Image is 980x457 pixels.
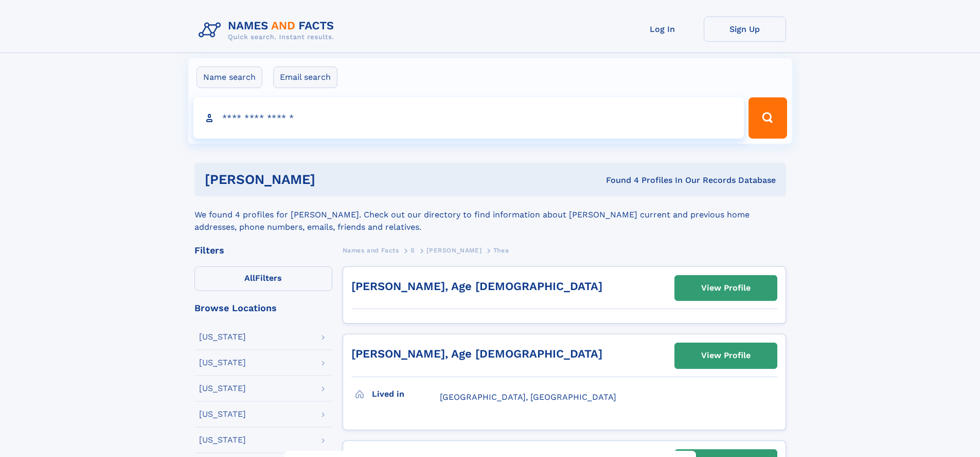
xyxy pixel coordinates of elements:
[199,410,246,418] div: [US_STATE]
[372,385,440,403] h3: Lived in
[197,66,262,88] label: Name search
[244,273,255,283] span: All
[194,196,786,233] div: We found 4 profiles for [PERSON_NAME]. Check out our directory to find information about [PERSON_...
[351,280,602,293] a: [PERSON_NAME], Age [DEMOGRAPHIC_DATA]
[440,392,616,402] span: [GEOGRAPHIC_DATA], [GEOGRAPHIC_DATA]
[426,247,482,254] span: [PERSON_NAME]
[411,247,415,254] span: S
[194,16,343,44] img: Logo Names and Facts
[704,16,786,42] a: Sign Up
[193,97,744,139] input: search input
[675,276,777,300] a: View Profile
[205,173,461,186] h1: [PERSON_NAME]
[199,333,246,341] div: [US_STATE]
[343,244,399,257] a: Names and Facts
[426,244,482,257] a: [PERSON_NAME]
[411,244,415,257] a: S
[199,359,246,367] div: [US_STATE]
[199,384,246,393] div: [US_STATE]
[194,266,332,291] label: Filters
[194,303,332,313] div: Browse Locations
[199,436,246,444] div: [US_STATE]
[273,66,337,88] label: Email search
[493,247,509,254] span: Thea
[749,97,787,139] button: Search Button
[351,347,602,360] a: [PERSON_NAME], Age [DEMOGRAPHIC_DATA]
[701,276,751,300] div: View Profile
[460,175,776,186] div: Found 4 Profiles In Our Records Database
[194,246,332,255] div: Filters
[701,344,751,367] div: View Profile
[621,16,704,42] a: Log In
[675,343,777,368] a: View Profile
